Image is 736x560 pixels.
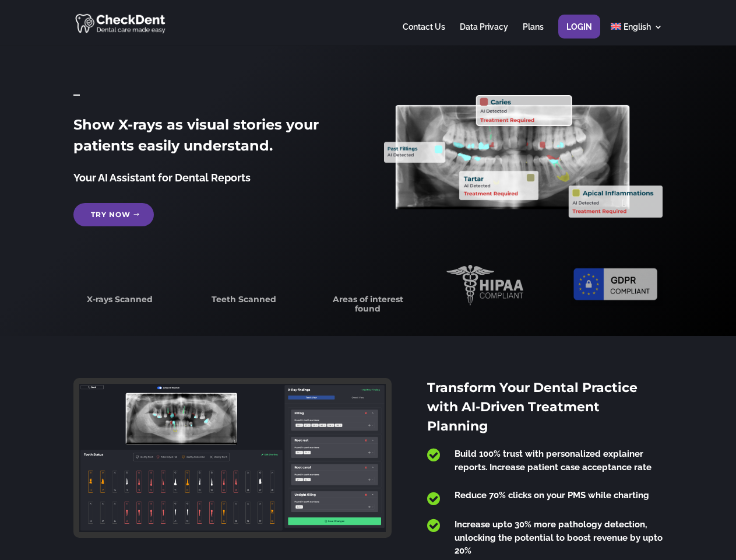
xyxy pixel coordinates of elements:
[455,519,663,556] span: Increase upto 30% more pathology detection, unlocking the potential to boost revenue by upto 20%
[73,82,80,98] span: _
[73,114,351,162] h2: Show X-rays as visual stories your patients easily understand.
[427,491,440,506] span: 
[455,490,649,501] span: Reduce 70% clicks on your PMS while charting
[566,23,592,45] a: Login
[75,12,167,34] img: CheckDent AI
[427,518,440,533] span: 
[73,295,165,310] h3: X-rays Scanned
[460,23,508,45] a: Data Privacy
[624,22,651,32] span: English
[611,23,663,45] a: English
[384,95,662,218] img: X_Ray_annotated
[198,295,290,310] h3: Teeth Scanned
[523,23,544,45] a: Plans
[455,449,652,473] span: Build 100% trust with personalized explainer reports. Increase patient case acceptance rate
[73,171,251,184] span: Your AI Assistant for Dental Reports
[427,447,440,463] span: 
[322,295,414,319] h3: Areas of interest found
[403,23,445,45] a: Contact Us
[427,380,638,434] span: Transform Your Dental Practice with AI-Driven Treatment Planning
[73,203,154,226] a: Try Now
